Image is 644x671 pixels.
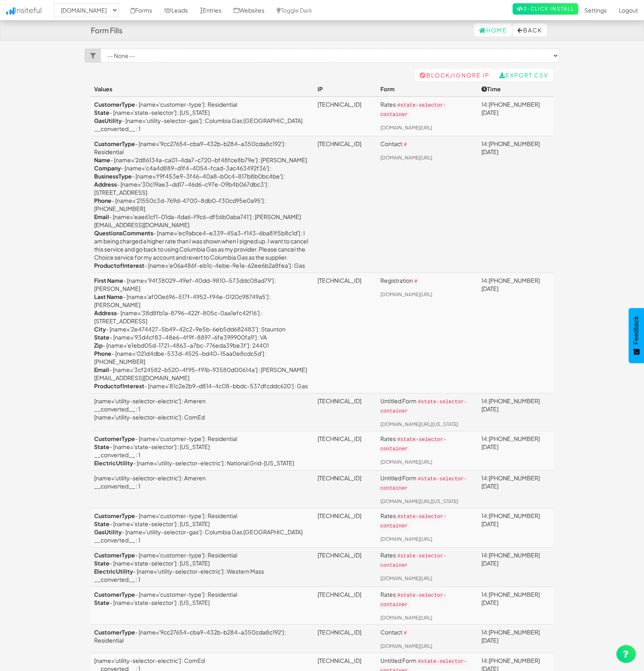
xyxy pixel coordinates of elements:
a: ProductofInterest [94,382,144,389]
td: 14:[PHONE_NUMBER][DATE] [478,587,553,624]
code: #state-selector-container [380,592,447,609]
code: # [402,630,409,637]
a: [DOMAIN_NAME][URL] [380,643,432,649]
td: [name='utility-selector-electric'] : Ameren __converted__ : 1 [91,470,314,508]
b: BusinessType [94,172,132,180]
p: Rates [380,434,475,453]
th: Time [478,82,553,97]
a: State [94,520,109,527]
a: [TECHNICAL_ID] [318,277,361,284]
td: - [name='customer-type'] : Residential - [name='state-selector'] : [US_STATE] - [name='utility-se... [91,97,314,136]
p: Contact [380,140,475,149]
a: Last Name [94,293,123,300]
a: State [94,559,109,567]
th: IP [314,82,377,97]
a: ProductofInterest [94,262,144,269]
b: State [94,333,109,341]
b: GasUtility [94,528,122,536]
b: CustomerType [94,551,135,559]
a: CustomerType [94,591,135,598]
b: State [94,109,109,116]
a: CustomerType [94,512,135,519]
code: #state-selector-container [380,398,467,415]
code: #state-selector-container [380,513,447,530]
td: [name='utility-selector-electric'] : Ameren __converted__ : 1 [name='utility-selector-electric'] ... [91,394,314,431]
th: Form [377,82,478,97]
a: [TECHNICAL_ID] [318,591,361,598]
td: 14:[PHONE_NUMBER][DATE] [478,273,553,394]
td: - [name='customer-type'] : Residential - [name='state-selector'] : [US_STATE] - [name='utility-se... [91,547,314,587]
a: [DOMAIN_NAME][URL] [380,575,432,581]
a: CustomerType [94,140,135,147]
td: - [name='customer-type'] : Residential - [name='state-selector'] : [US_STATE] [91,587,314,624]
h4: Form Fills [91,26,122,34]
a: Email [94,213,109,220]
td: 14:[PHONE_NUMBER][DATE] [478,624,553,653]
code: #state-selector-container [380,475,467,492]
a: State [94,599,109,606]
code: # [402,141,409,148]
a: City [94,325,106,333]
a: GasUtility [94,117,122,124]
button: Back [513,24,547,37]
td: 14:[PHONE_NUMBER][DATE] [478,547,553,587]
a: Name [94,156,110,163]
button: Feedback - Show survey [629,308,644,363]
b: Phone [94,197,112,204]
a: Email [94,366,109,373]
p: Untitled Form [380,474,475,492]
a: [DOMAIN_NAME][URL] [380,459,432,465]
a: [DOMAIN_NAME][URL] [380,536,432,542]
a: Zip [94,342,103,349]
img: icon.png [6,7,15,15]
a: Address [94,309,117,316]
a: First Name [94,277,123,284]
p: Rates [380,590,475,609]
span: Feedback [633,316,640,344]
a: CustomerType [94,101,135,108]
a: [TECHNICAL_ID] [318,551,361,559]
a: [TECHNICAL_ID] [318,435,361,442]
td: 14:[PHONE_NUMBER][DATE] [478,470,553,508]
a: ElectricUtility [94,568,133,575]
a: CustomerType [94,628,135,636]
code: #state-selector-container [380,553,447,569]
td: - [name='9cc27654-cba9-432b-b284-a350cda8c192'] : Residential - [name='2d86134a-ca01-4da7-c720-bf... [91,136,314,273]
b: State [94,443,109,450]
a: Address [94,181,117,188]
th: Values [91,82,314,97]
td: - [name='customer-type'] : Residential - [name='state-selector'] : [US_STATE] __converted__ : 1 -... [91,431,314,470]
a: Home [474,24,512,37]
p: Registration [380,276,475,286]
a: [TECHNICAL_ID] [318,101,361,108]
a: Phone [94,350,112,357]
a: ElectricUtility [94,459,133,467]
td: 14:[PHONE_NUMBER][DATE] [478,508,553,547]
a: [TECHNICAL_ID] [318,628,361,636]
td: - [name='94f38029-49ef-40dd-9810-573ddc08ad79'] : [PERSON_NAME] - [name='af00e696-517f-4952-f94e-... [91,273,314,394]
a: [DOMAIN_NAME][URL][US_STATE] [380,498,458,504]
code: #state-selector-container [380,102,447,118]
a: [DOMAIN_NAME][URL] [380,125,432,131]
a: QuestionsComments [94,229,153,237]
a: CustomerType [94,435,135,442]
p: Untitled Form [380,397,475,415]
td: - [name='9cc27654-cba9-432b-b284-a350cda8c192'] : Residential [91,624,314,653]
